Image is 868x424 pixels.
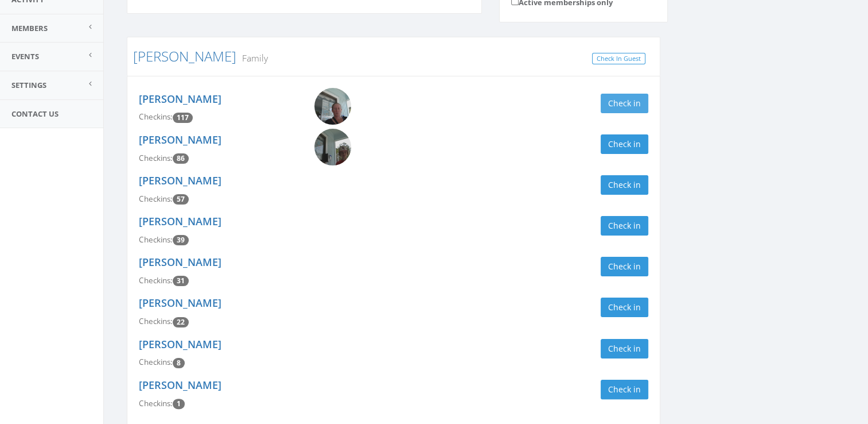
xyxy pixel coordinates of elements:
[601,257,648,276] button: Check in
[173,153,189,164] span: Checkin count
[139,174,221,187] a: [PERSON_NAME]
[236,52,268,64] small: Family
[314,129,351,165] img: Rylan_Butler.png
[601,298,648,317] button: Check in
[139,357,173,367] span: Checkins:
[139,316,173,326] span: Checkins:
[173,317,189,327] span: Checkin count
[139,337,221,351] a: [PERSON_NAME]
[601,216,648,236] button: Check in
[601,380,648,399] button: Check in
[314,88,351,125] img: Carissa_Butler.png
[139,194,173,204] span: Checkins:
[11,109,59,119] span: Contact Us
[173,399,185,409] span: Checkin count
[11,23,48,33] span: Members
[139,92,221,106] a: [PERSON_NAME]
[139,234,173,245] span: Checkins:
[11,51,39,61] span: Events
[601,175,648,195] button: Check in
[601,94,648,113] button: Check in
[139,153,173,163] span: Checkins:
[11,80,46,90] span: Settings
[173,358,185,368] span: Checkin count
[601,134,648,154] button: Check in
[139,255,221,269] a: [PERSON_NAME]
[173,194,189,205] span: Checkin count
[173,235,189,245] span: Checkin count
[173,113,193,123] span: Checkin count
[139,275,173,286] span: Checkins:
[139,214,221,228] a: [PERSON_NAME]
[139,378,221,392] a: [PERSON_NAME]
[133,47,236,65] a: [PERSON_NAME]
[173,276,189,286] span: Checkin count
[139,133,221,147] a: [PERSON_NAME]
[139,296,221,310] a: [PERSON_NAME]
[139,111,173,122] span: Checkins:
[601,339,648,359] button: Check in
[139,398,173,408] span: Checkins:
[592,53,645,65] a: Check In Guest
